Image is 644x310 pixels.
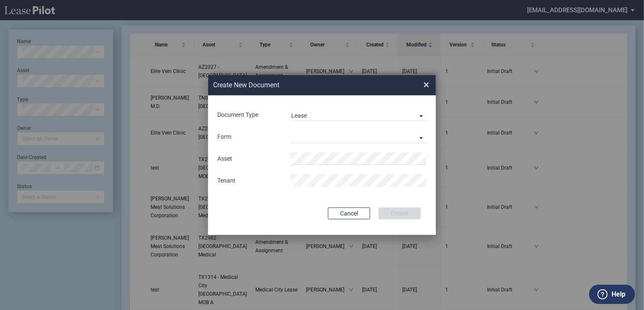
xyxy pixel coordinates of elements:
md-select: Document Type: Lease [290,108,427,121]
md-select: Lease Form [290,130,427,143]
div: Asset [212,155,285,163]
div: Document Type [212,111,285,119]
div: Tenant [212,177,285,185]
div: Lease [291,112,307,119]
md-dialog: Create New ... [208,75,436,235]
div: Form [212,133,285,141]
button: Cancel [328,208,370,219]
button: Create [379,208,421,219]
span: × [423,78,429,92]
h2: Create New Document [213,81,393,90]
label: Help [612,289,625,300]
